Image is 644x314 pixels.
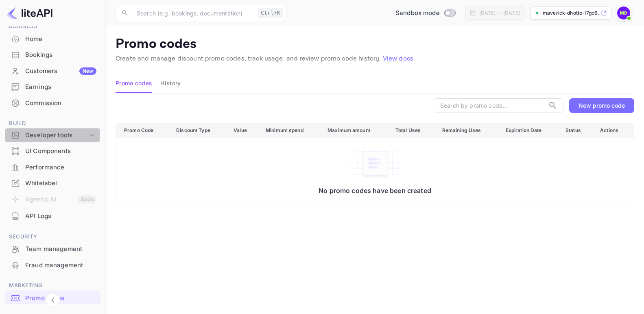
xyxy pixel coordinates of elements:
th: Total Uses [389,123,436,138]
button: Promo codes [116,74,152,93]
div: Performance [5,160,100,175]
div: Fraud management [5,258,100,273]
div: New [79,67,96,75]
div: Whitelabel [5,175,100,191]
div: Developer tools [25,131,88,140]
p: No promo codes have been created [124,186,626,195]
div: Home [25,35,96,44]
button: Collapse navigation [46,293,60,308]
div: Switch to Production mode [392,9,458,18]
span: Security [5,232,100,241]
div: Team management [5,241,100,257]
th: Actions [594,123,634,138]
span: Build [5,119,100,128]
img: No promo codes have been created [351,146,399,180]
div: API Logs [5,208,100,224]
a: API Logs [5,208,100,223]
div: CustomersNew [5,63,100,79]
a: UI Components [5,143,100,158]
th: Discount Type [170,123,227,138]
a: Home [5,31,100,46]
a: Whitelabel [5,175,100,191]
div: Home [5,31,100,47]
th: Value [227,123,259,138]
span: Business [5,22,100,31]
div: Earnings [25,82,96,92]
a: CustomersNew [5,63,100,78]
div: Promo codes [5,290,100,306]
a: Team management [5,241,100,256]
div: Developer tools [5,128,100,143]
div: Ctrl+K [258,8,283,18]
th: Maximum amount [321,123,389,138]
div: Team management [25,245,96,254]
a: Commission [5,95,100,110]
div: Fraud management [25,261,96,270]
a: Performance [5,160,100,175]
p: Create and manage discount promo codes, track usage, and review promo code history. [116,54,634,64]
div: Commission [5,95,100,111]
button: New promo code [569,98,634,113]
th: Remaining Uses [436,123,499,138]
div: Performance [25,163,96,172]
input: Search by promo code... [434,98,545,113]
span: Sandbox mode [395,9,440,18]
div: UI Components [5,143,100,159]
a: Bookings [5,47,100,62]
div: Commission [25,99,96,108]
button: History [160,74,181,93]
th: Minimum spend [259,123,321,138]
div: UI Components [25,147,96,156]
span: Marketing [5,281,100,290]
div: Bookings [5,47,100,63]
th: Status [559,123,594,138]
div: [DATE] — [DATE] [479,9,520,17]
div: Earnings [5,79,100,95]
div: API Logs [25,212,96,221]
p: maverick-dhotte-l7gc6.... [543,9,599,17]
div: New promo code [579,102,625,109]
img: LiteAPI logo [7,6,52,19]
div: Whitelabel [25,179,96,188]
input: Search (e.g. bookings, documentation) [132,5,255,21]
th: Promo Code [116,123,170,138]
a: View docs [383,54,413,63]
img: Maverick Dhotte [617,6,630,19]
a: Fraud management [5,258,100,273]
p: Promo codes [116,36,634,52]
div: Promo codes [25,294,96,303]
th: Expiration Date [499,123,559,138]
a: Promo codes [5,290,100,305]
a: Earnings [5,79,100,94]
div: Customers [25,67,96,76]
div: Bookings [25,50,96,60]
